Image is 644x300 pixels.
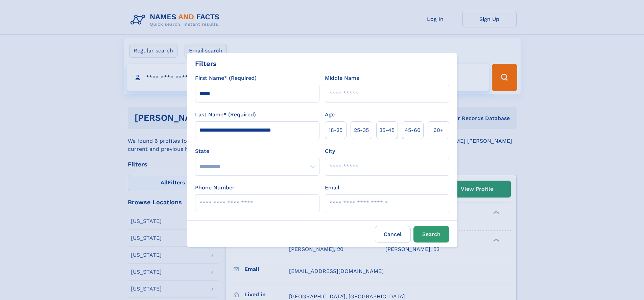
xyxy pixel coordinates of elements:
label: State [195,147,319,155]
span: 25‑35 [354,126,369,134]
label: First Name* (Required) [195,74,257,82]
span: 18‑25 [329,126,342,134]
div: Filters [195,59,217,69]
label: Phone Number [195,184,235,192]
button: Search [413,226,449,243]
span: 60+ [433,126,444,134]
label: City [325,147,335,155]
label: Email [325,184,339,192]
span: 35‑45 [379,126,395,134]
span: 45‑60 [405,126,421,134]
label: Age [325,111,335,119]
label: Cancel [375,226,411,243]
label: Last Name* (Required) [195,111,256,119]
label: Middle Name [325,74,359,82]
